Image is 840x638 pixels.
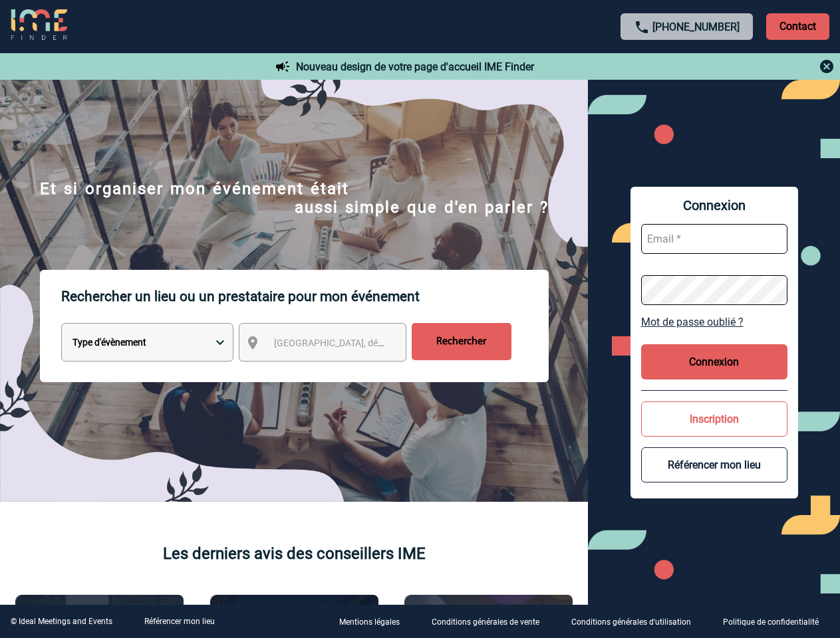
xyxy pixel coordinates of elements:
[641,344,787,379] button: Connexion
[561,615,712,628] a: Conditions générales d'utilisation
[712,615,840,628] a: Politique de confidentialité
[652,21,740,33] a: [PHONE_NUMBER]
[641,401,787,437] button: Inscription
[723,618,819,627] p: Politique de confidentialité
[641,224,787,254] input: Email *
[421,615,561,628] a: Conditions générales de vente
[641,197,787,213] span: Connexion
[571,618,691,627] p: Conditions générales d'utilisation
[641,316,787,328] a: Mot de passe oublié ?
[634,19,650,35] img: call-24-px.png
[432,618,539,627] p: Conditions générales de vente
[329,615,421,628] a: Mentions légales
[11,617,112,626] div: © Ideal Meetings and Events
[766,13,829,40] p: Contact
[641,447,787,482] button: Référencer mon lieu
[412,323,511,360] input: Rechercher
[61,270,549,323] p: Rechercher un lieu ou un prestataire pour mon événement
[339,618,400,627] p: Mentions légales
[274,338,459,348] span: [GEOGRAPHIC_DATA], département, région...
[144,617,215,626] a: Référencer mon lieu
